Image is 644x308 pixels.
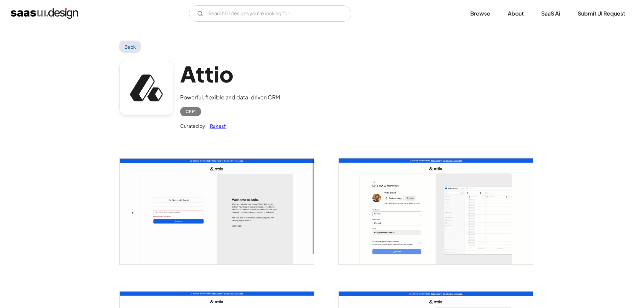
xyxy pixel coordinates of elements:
[186,108,196,116] div: CRM
[533,6,568,21] a: SaaS Ai
[500,6,532,21] a: About
[120,158,314,264] a: open lightbox
[570,6,633,21] a: Submit UI Request
[180,122,207,130] div: Curated by:
[180,93,280,101] div: Powerful, flexible and data-driven CRM
[119,41,141,53] a: Back
[11,8,78,19] a: home
[339,158,533,264] img: 63e25b950f361025520fd3ac_Attio_%20Customer%20relationship%20lets%20get%20to%20know.png
[180,61,280,87] h1: Attio
[207,122,226,130] a: Rakesh
[120,158,314,264] img: 63e25b967455a07d7c44aa86_Attio_%20Customer%20relationship%20Welcome.png
[339,158,533,264] a: open lightbox
[189,5,351,22] form: Email Form
[189,5,351,22] input: Search UI designs you're looking for...
[462,6,498,21] a: Browse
